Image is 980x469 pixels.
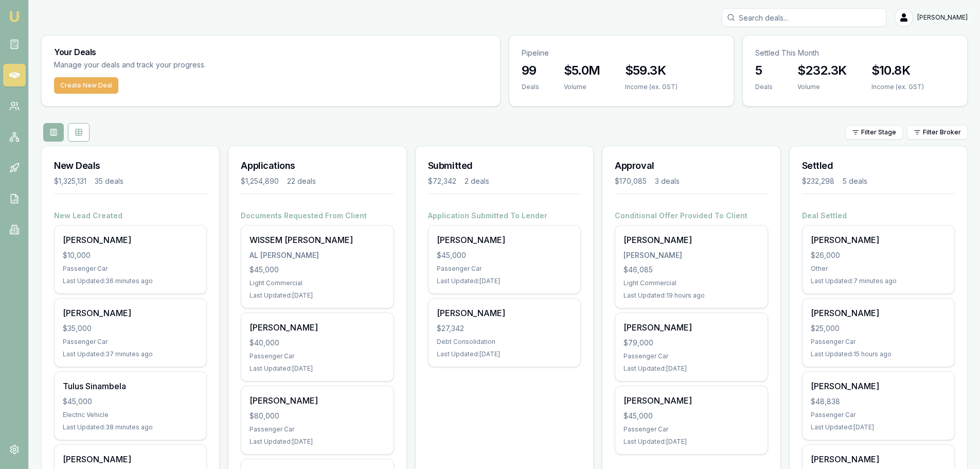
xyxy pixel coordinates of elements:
[63,338,198,346] div: Passenger Car
[63,453,198,465] div: [PERSON_NAME]
[623,265,759,275] div: $46,085
[797,62,847,79] h3: $232.3K
[8,10,21,23] img: emu-icon-u.png
[811,250,946,260] div: $26,000
[287,176,316,186] div: 22 deals
[623,250,759,260] div: [PERSON_NAME]
[54,77,118,94] button: Create New Deal
[54,159,207,173] h3: New Deals
[63,423,198,431] div: Last Updated: 38 minutes ago
[250,234,385,246] div: WISSEM [PERSON_NAME]
[615,211,768,221] h4: Conditional Offer Provided To Client
[811,323,946,334] div: $25,000
[95,176,123,186] div: 35 deals
[843,176,867,186] div: 5 deals
[437,234,572,246] div: [PERSON_NAME]
[250,279,385,287] div: Light Commercial
[625,62,678,79] h3: $59.3K
[917,13,968,22] span: [PERSON_NAME]
[250,425,385,433] div: Passenger Car
[437,350,572,358] div: Last Updated: [DATE]
[811,307,946,319] div: [PERSON_NAME]
[428,211,581,221] h4: Application Submitted To Lender
[241,176,279,186] div: $1,254,890
[623,411,759,421] div: $45,000
[250,265,385,275] div: $45,000
[755,83,773,91] div: Deals
[722,8,886,27] input: Search deals
[250,352,385,360] div: Passenger Car
[811,350,946,358] div: Last Updated: 15 hours ago
[623,425,759,433] div: Passenger Car
[437,323,572,334] div: $27,342
[802,176,834,186] div: $232,298
[250,411,385,421] div: $80,000
[861,128,896,136] span: Filter Stage
[250,338,385,348] div: $40,000
[63,234,198,246] div: [PERSON_NAME]
[54,176,86,186] div: $1,325,131
[623,291,759,300] div: Last Updated: 19 hours ago
[811,380,946,392] div: [PERSON_NAME]
[241,159,394,173] h3: Applications
[623,234,759,246] div: [PERSON_NAME]
[437,250,572,260] div: $45,000
[63,323,198,334] div: $35,000
[623,338,759,348] div: $79,000
[623,438,759,446] div: Last Updated: [DATE]
[437,338,572,346] div: Debt Consolidation
[63,411,198,419] div: Electric Vehicle
[811,423,946,431] div: Last Updated: [DATE]
[625,83,678,91] div: Income (ex. GST)
[907,125,968,140] button: Filter Broker
[465,176,489,186] div: 2 deals
[623,279,759,287] div: Light Commercial
[63,250,198,260] div: $10,000
[755,48,955,58] p: Settled This Month
[437,265,572,273] div: Passenger Car
[250,321,385,334] div: [PERSON_NAME]
[250,438,385,446] div: Last Updated: [DATE]
[811,277,946,285] div: Last Updated: 7 minutes ago
[250,250,385,260] div: AL [PERSON_NAME]
[522,62,539,79] h3: 99
[755,62,773,79] h3: 5
[63,396,198,407] div: $45,000
[623,394,759,407] div: [PERSON_NAME]
[615,176,647,186] div: $170,085
[63,277,198,285] div: Last Updated: 36 minutes ago
[241,211,394,221] h4: Documents Requested From Client
[250,364,385,373] div: Last Updated: [DATE]
[802,159,955,173] h3: Settled
[63,265,198,273] div: Passenger Car
[54,48,488,56] h3: Your Deals
[63,307,198,319] div: [PERSON_NAME]
[428,176,456,186] div: $72,342
[811,411,946,419] div: Passenger Car
[54,211,207,221] h4: New Lead Created
[811,234,946,246] div: [PERSON_NAME]
[437,307,572,319] div: [PERSON_NAME]
[845,125,903,140] button: Filter Stage
[797,83,847,91] div: Volume
[615,159,768,173] h3: Approval
[250,394,385,407] div: [PERSON_NAME]
[623,352,759,360] div: Passenger Car
[63,380,198,392] div: Tulus Sinambela
[811,265,946,273] div: Other
[564,62,600,79] h3: $5.0M
[54,59,317,71] p: Manage your deals and track your progress.
[811,396,946,407] div: $48,838
[564,83,600,91] div: Volume
[811,453,946,465] div: [PERSON_NAME]
[802,211,955,221] h4: Deal Settled
[623,364,759,373] div: Last Updated: [DATE]
[923,128,961,136] span: Filter Broker
[250,291,385,300] div: Last Updated: [DATE]
[871,83,924,91] div: Income (ex. GST)
[522,83,539,91] div: Deals
[428,159,581,173] h3: Submitted
[437,277,572,285] div: Last Updated: [DATE]
[623,321,759,334] div: [PERSON_NAME]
